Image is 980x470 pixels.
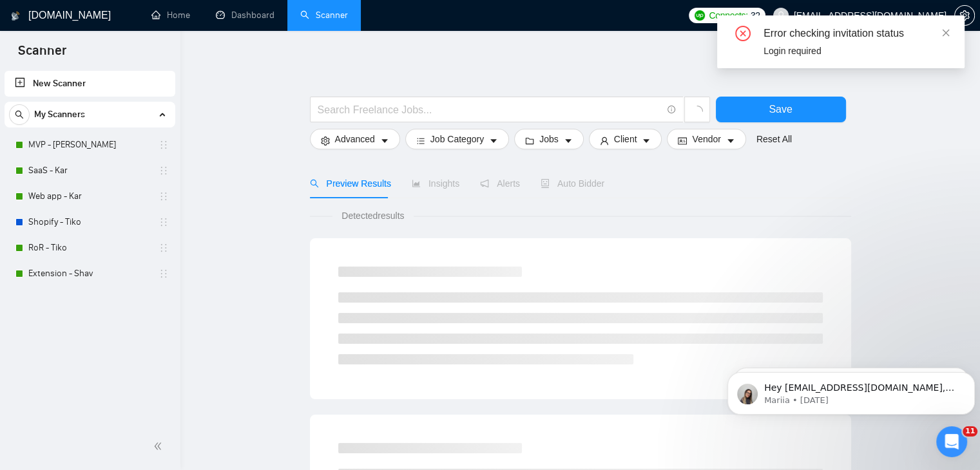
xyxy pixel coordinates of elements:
[28,183,151,209] a: Web app - Kar
[430,132,484,146] span: Job Category
[216,10,274,21] a: dashboardDashboard
[525,136,534,146] span: folder
[321,136,330,146] span: setting
[776,11,785,20] span: user
[642,136,651,146] span: caret-down
[405,129,509,149] button: barsJob Categorycaret-down
[8,41,77,68] span: Scanner
[941,28,950,37] span: close
[541,179,550,188] span: robot
[954,10,975,21] a: setting
[310,179,319,188] span: search
[963,426,977,437] span: 11
[153,440,166,453] span: double-left
[764,26,949,41] div: Error checking invitation status
[28,158,151,183] a: SaaS - Kar
[159,140,169,150] span: holder
[716,97,846,122] button: Save
[589,129,662,149] button: userClientcaret-down
[539,132,559,146] span: Jobs
[318,102,662,118] input: Search Freelance Jobs...
[28,132,151,158] a: MVP - [PERSON_NAME]
[15,71,165,97] a: New Scanner
[310,178,391,189] span: Preview Results
[412,178,459,189] span: Insights
[159,217,169,227] span: holder
[42,37,235,176] span: Hey [EMAIL_ADDRESS][DOMAIN_NAME], Looks like your Upwork agency Scrumly ran out of connects. We r...
[722,345,980,435] iframe: Intercom notifications message
[955,10,974,21] span: setting
[564,136,573,146] span: caret-down
[380,136,389,146] span: caret-down
[159,268,169,279] span: holder
[692,132,720,146] span: Vendor
[954,5,975,26] button: setting
[28,261,151,287] a: Extension - Shav
[480,178,520,189] span: Alerts
[28,235,151,261] a: RoR - Tiko
[416,136,425,146] span: bars
[936,426,967,457] iframe: Intercom live chat
[11,6,20,26] img: logo
[10,110,29,119] span: search
[735,26,751,41] span: close-circle
[480,179,489,188] span: notification
[159,243,169,253] span: holder
[335,132,375,146] span: Advanced
[9,104,30,125] button: search
[751,8,760,23] span: 32
[310,129,400,149] button: settingAdvancedcaret-down
[691,106,703,117] span: loading
[332,209,413,223] span: Detected results
[695,10,705,21] img: upwork-logo.png
[756,132,792,146] a: Reset All
[489,136,498,146] span: caret-down
[614,132,637,146] span: Client
[667,129,745,149] button: idcardVendorcaret-down
[709,8,747,23] span: Connects:
[412,179,421,188] span: area-chart
[5,71,175,97] li: New Scanner
[159,191,169,202] span: holder
[514,129,584,149] button: folderJobscaret-down
[159,165,169,176] span: holder
[34,102,85,127] span: My Scanners
[600,136,609,146] span: user
[541,178,604,189] span: Auto Bidder
[726,136,735,146] span: caret-down
[764,44,949,58] div: Login required
[300,10,348,21] a: searchScanner
[28,209,151,235] a: Shopify - Tiko
[678,136,687,146] span: idcard
[42,50,236,61] p: Message from Mariia, sent 2d ago
[668,106,676,114] span: info-circle
[769,101,792,117] span: Save
[5,102,175,287] li: My Scanners
[151,10,190,21] a: homeHome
